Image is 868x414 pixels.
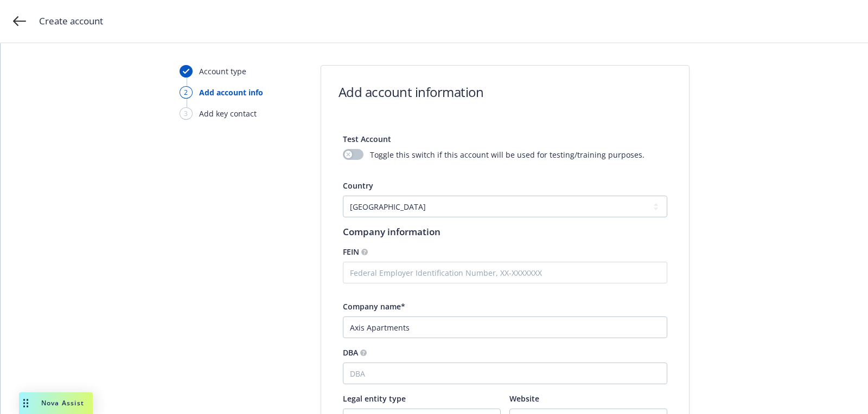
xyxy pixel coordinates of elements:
[343,180,373,191] span: Country
[343,316,667,338] input: Company name
[343,247,359,257] span: FEIN
[343,301,405,312] span: Company name*
[41,398,84,407] span: Nova Assist
[19,392,93,414] button: Nova Assist
[343,134,391,144] span: Test Account
[509,393,539,404] span: Website
[1,43,868,414] div: ;
[180,107,193,120] div: 3
[343,226,667,237] h1: Company information
[370,149,644,160] span: Toggle this switch if this account will be used for testing/training purposes.
[199,87,263,98] div: Add account info
[199,108,257,119] div: Add key contact
[19,392,33,414] div: Drag to move
[343,347,358,358] span: DBA
[343,262,667,283] input: Federal Employer Identification Number, XX-XXXXXXX
[339,83,484,101] h1: Add account information
[39,14,103,28] span: Create account
[343,363,667,384] input: DBA
[343,393,406,404] span: Legal entity type
[180,86,193,99] div: 2
[199,66,246,77] div: Account type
